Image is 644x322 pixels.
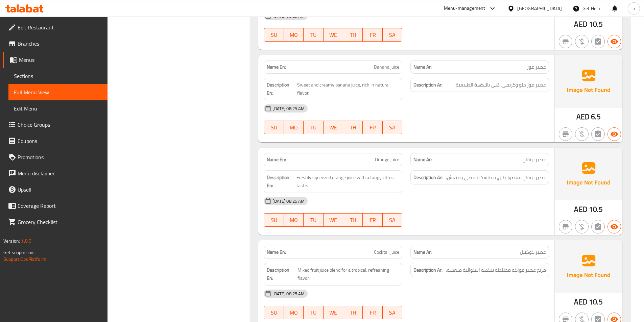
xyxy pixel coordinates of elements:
button: TU [304,306,323,319]
a: Branches [3,35,108,52]
a: Coupons [3,133,108,149]
span: SA [385,308,400,318]
span: SU [267,215,281,225]
span: 10.5 [589,18,603,31]
span: مزيج عصير فواكه مختلطة بنكهة استوائية منعشة. [446,266,546,274]
a: Coverage Report [3,198,108,214]
span: TU [306,308,320,318]
div: [GEOGRAPHIC_DATA] [517,5,562,12]
button: FR [363,213,382,227]
button: Not branch specific item [559,35,572,48]
span: WE [326,123,340,132]
a: Promotions [3,149,108,165]
span: SU [267,123,281,132]
span: [DATE] 08:25 AM [270,198,307,204]
strong: Description En: [267,266,296,282]
span: Branches [18,40,102,48]
strong: Description En: [267,81,296,97]
span: Get support on: [3,248,34,257]
span: SA [385,30,400,40]
span: عصير موز حلو وكريمي، غني بالنكهة الطبيعية. [455,81,546,89]
span: TH [346,308,360,318]
button: Not has choices [591,35,605,48]
span: Upsell [18,185,102,194]
span: Cocktail juice [374,249,399,256]
span: Choice Groups [18,121,102,129]
strong: Description Ar: [413,266,443,274]
button: SU [264,306,284,319]
button: Available [607,220,621,233]
strong: Name En: [267,156,286,163]
button: Available [607,35,621,48]
span: Menu disclaimer [18,169,102,177]
button: TU [304,28,323,42]
span: Orange juice [375,156,399,163]
button: TU [304,213,323,227]
span: MO [287,30,301,40]
button: WE [324,213,343,227]
span: عصير كوكتيل [520,249,546,256]
span: AED [574,203,587,216]
a: Edit Restaurant [3,19,108,35]
span: TH [346,123,360,132]
strong: Description Ar: [413,173,443,182]
img: Ae5nvW7+0k+MAAAAAElFTkSuQmCC [555,55,622,108]
span: 1.0.0 [21,237,31,245]
strong: Description En: [267,173,295,190]
a: Grocery Checklist [3,214,108,230]
span: WE [326,308,340,318]
div: Menu-management [444,4,485,13]
span: [DATE] 08:25 AM [270,291,307,297]
button: Not branch specific item [559,127,572,141]
button: MO [284,213,304,227]
button: SA [383,213,402,227]
a: Edit Menu [8,100,108,117]
span: TU [306,215,320,225]
span: SU [267,308,281,318]
span: n [633,5,635,12]
span: FR [365,308,380,318]
button: FR [363,121,382,134]
button: Purchased item [575,35,589,48]
span: TU [306,123,320,132]
span: SA [385,123,400,132]
span: TH [346,215,360,225]
span: AED [574,18,587,31]
span: Full Menu View [14,88,102,96]
button: MO [284,121,304,134]
strong: Name Ar: [413,64,432,71]
button: Not branch specific item [559,220,572,233]
span: 10.5 [589,295,603,308]
span: [DATE] 08:25 AM [270,105,307,112]
span: Mixed fruit juice blend for a tropical, refreshing flavor. [297,266,399,282]
span: عصير موز [527,64,546,71]
a: Upsell [3,181,108,198]
button: Available [607,127,621,141]
button: TH [343,121,363,134]
button: TH [343,306,363,319]
button: TH [343,28,363,42]
span: SU [267,30,281,40]
span: WE [326,30,340,40]
span: Sweet and creamy banana juice, rich in natural flavor. [297,81,399,97]
button: FR [363,28,382,42]
button: FR [363,306,382,319]
button: SU [264,121,284,134]
span: FR [365,215,380,225]
img: Ae5nvW7+0k+MAAAAAElFTkSuQmCC [555,240,622,293]
span: FR [365,30,380,40]
button: WE [324,306,343,319]
span: Edit Restaurant [18,23,102,31]
span: SA [385,215,400,225]
span: Sections [14,72,102,80]
button: SU [264,213,284,227]
button: SA [383,28,402,42]
strong: Name Ar: [413,156,432,163]
button: TH [343,213,363,227]
span: Grocery Checklist [18,218,102,226]
a: Support.OpsPlatform [3,255,46,264]
span: Version: [3,237,20,245]
button: Purchased item [575,220,589,233]
a: Menu disclaimer [3,165,108,181]
button: MO [284,28,304,42]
